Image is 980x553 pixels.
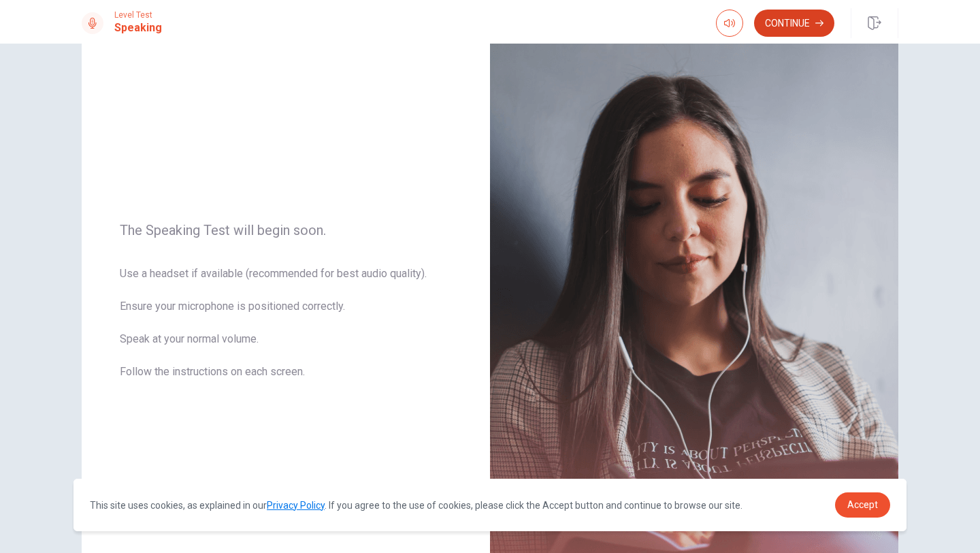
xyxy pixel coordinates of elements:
span: Use a headset if available (recommended for best audio quality). Ensure your microphone is positi... [120,266,452,396]
span: Accept [847,499,878,510]
button: Continue [754,10,834,37]
h1: Speaking [114,20,162,36]
span: Level Test [114,10,162,20]
span: This site uses cookies, as explained in our . If you agree to the use of cookies, please click th... [90,500,742,511]
div: cookieconsent [73,479,906,531]
span: The Speaking Test will begin soon. [120,222,452,238]
a: Privacy Policy [267,500,325,511]
a: dismiss cookie message [835,492,890,518]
